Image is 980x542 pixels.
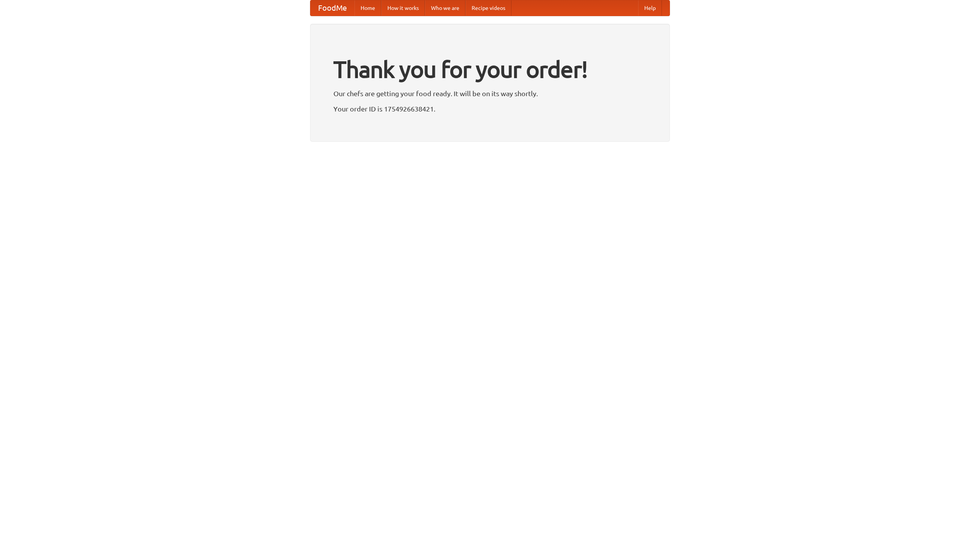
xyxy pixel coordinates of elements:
a: Help [638,0,662,16]
h1: Thank you for your order! [333,51,647,88]
p: Our chefs are getting your food ready. It will be on its way shortly. [333,88,647,99]
p: Your order ID is 1754926638421. [333,103,647,115]
a: FoodMe [310,0,354,16]
a: Home [354,0,381,16]
a: How it works [381,0,425,16]
a: Who we are [425,0,465,16]
a: Recipe videos [465,0,511,16]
